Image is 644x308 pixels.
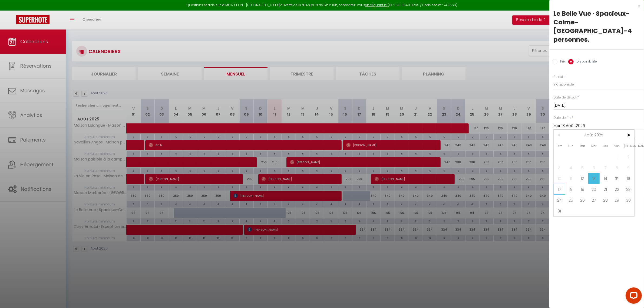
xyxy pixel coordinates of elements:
span: Dim [554,140,565,151]
span: Lun [565,140,577,151]
span: Ven [611,140,623,151]
span: 18 [565,184,577,195]
span: Mar [577,140,588,151]
span: 26 [577,195,588,205]
span: 5 [577,162,588,173]
span: 16 [623,173,634,184]
span: 22 [611,184,623,195]
span: Août 2025 [565,130,623,140]
span: 27 [588,195,600,205]
span: 2 [623,151,634,162]
span: 11 [565,173,577,184]
span: Mer [588,140,600,151]
span: 29 [611,195,623,205]
span: 7 [600,162,611,173]
span: 19 [577,184,588,195]
span: [PERSON_NAME] [623,140,634,151]
span: 15 [611,173,623,184]
label: Date de début [553,95,576,100]
label: Disponibilité [574,59,597,65]
span: 6 [588,162,600,173]
span: Jeu [600,140,611,151]
iframe: LiveChat chat widget [621,285,644,308]
span: 10 [554,173,565,184]
label: Prix [557,59,566,65]
span: 9 [623,162,634,173]
span: 1 [611,151,623,162]
span: 13 [588,173,600,184]
div: Le Belle Vue · Spacieux-Calme-[GEOGRAPHIC_DATA]-4 personnes. [553,9,640,44]
span: > [623,130,634,140]
span: 24 [554,195,565,205]
span: 8 [611,162,623,173]
span: 30 [623,195,634,205]
span: 14 [600,173,611,184]
span: < [554,130,565,140]
label: Date de fin [553,115,571,120]
span: 17 [554,184,565,195]
span: 31 [554,205,565,216]
span: 28 [600,195,611,205]
label: Statut [553,74,563,80]
span: 3 [554,162,565,173]
span: 20 [588,184,600,195]
span: 12 [577,173,588,184]
span: 21 [600,184,611,195]
span: 4 [565,162,577,173]
div: x [549,3,640,9]
span: 25 [565,195,577,205]
span: 23 [623,184,634,195]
